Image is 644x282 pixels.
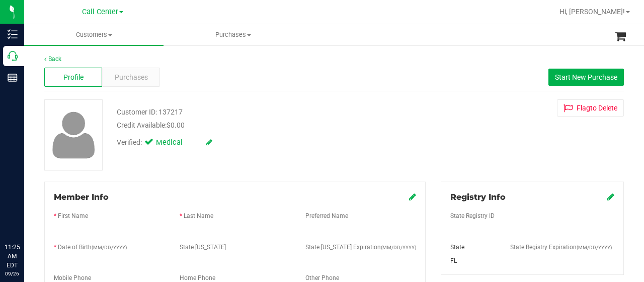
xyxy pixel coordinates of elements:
[24,24,164,45] a: Customers
[5,270,20,277] p: 09/26
[58,211,88,220] label: First Name
[82,8,118,16] span: Call Center
[305,211,348,220] label: Preferred Name
[117,137,212,148] div: Verified:
[58,243,127,252] label: Date of Birth
[443,243,503,252] div: State
[450,211,495,220] label: State Registry ID
[47,109,100,161] img: user-icon.png
[443,256,503,265] div: FL
[156,137,196,148] span: Medical
[577,245,612,250] span: (MM/DD/YYYY)
[24,30,164,39] span: Customers
[30,200,42,212] iframe: Resource center unread badge
[115,72,148,83] span: Purchases
[10,201,40,232] iframe: Resource center
[164,24,303,45] a: Purchases
[5,243,20,270] p: 11:25 AM EDT
[8,51,18,61] inline-svg: Call Center
[305,243,416,252] label: State [US_STATE] Expiration
[117,107,183,118] div: Customer ID: 137217
[180,243,226,252] label: State [US_STATE]
[44,55,61,63] a: Back
[63,72,84,83] span: Profile
[184,211,213,220] label: Last Name
[8,73,18,83] inline-svg: Reports
[555,73,617,81] span: Start New Purchase
[92,245,127,250] span: (MM/DD/YYYY)
[117,120,399,131] div: Credit Available:
[8,29,18,39] inline-svg: Inventory
[510,243,612,252] label: State Registry Expiration
[167,121,185,129] span: $0.00
[164,30,302,39] span: Purchases
[557,99,624,117] button: Flagto Delete
[559,8,625,16] span: Hi, [PERSON_NAME]!
[381,245,416,250] span: (MM/DD/YYYY)
[548,69,624,86] button: Start New Purchase
[450,192,506,202] span: Registry Info
[54,192,109,202] span: Member Info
